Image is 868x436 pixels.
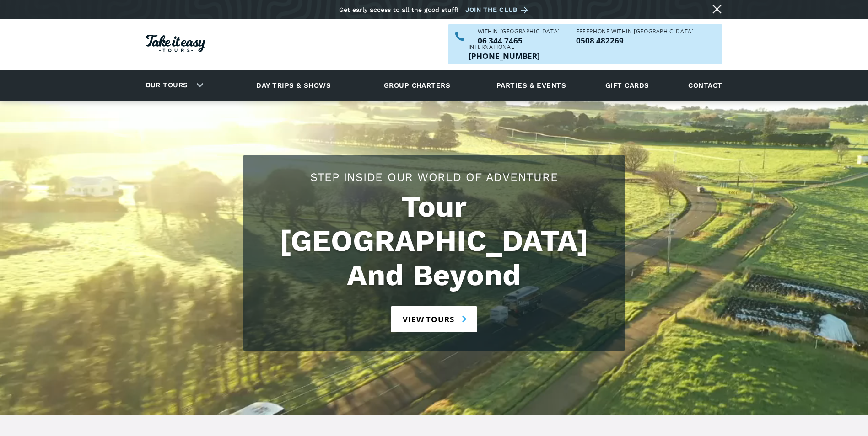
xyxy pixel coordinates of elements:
[146,35,205,52] img: Take it easy Tours logo
[135,73,211,98] div: Our tours
[469,52,540,60] p: [PHONE_NUMBER]
[684,73,727,98] a: Contact
[146,30,205,59] a: Homepage
[469,44,540,50] div: International
[478,37,560,44] a: Call us within NZ on 063447465
[372,73,462,98] a: Group charters
[576,29,694,34] div: Freephone WITHIN [GEOGRAPHIC_DATA]
[391,306,477,332] a: View tours
[492,73,571,98] a: Parties & events
[252,169,616,185] h2: Step Inside Our World Of Adventure
[245,73,342,98] a: Day trips & shows
[139,74,195,96] a: Our tours
[478,37,560,44] p: 06 344 7465
[465,4,531,16] a: Join the club
[252,190,616,292] h1: Tour [GEOGRAPHIC_DATA] And Beyond
[469,52,540,60] a: Call us outside of NZ on +6463447465
[576,37,694,44] a: Call us freephone within NZ on 0508482269
[601,73,654,98] a: Gift cards
[576,37,694,44] p: 0508 482269
[339,6,458,13] div: Get early access to all the good stuff!
[478,29,560,34] div: WITHIN [GEOGRAPHIC_DATA]
[710,2,724,16] a: Close message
